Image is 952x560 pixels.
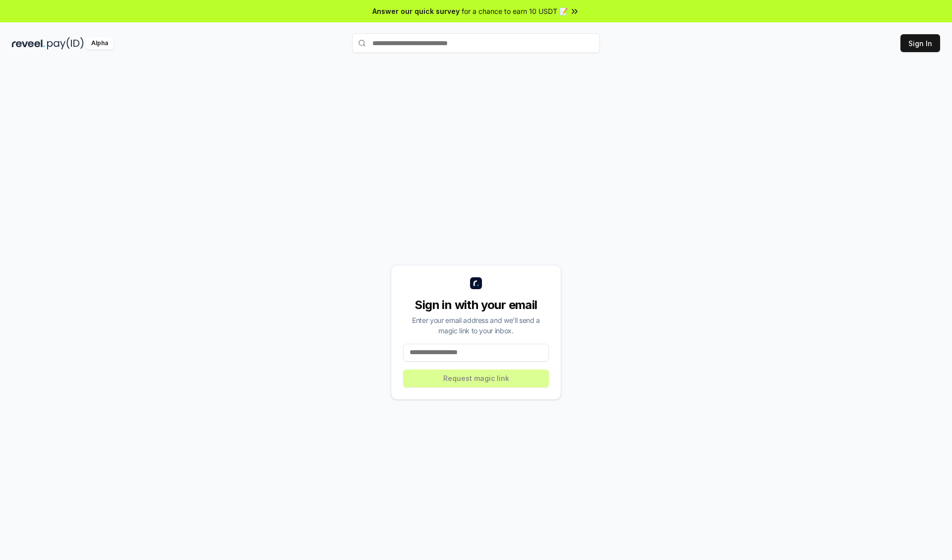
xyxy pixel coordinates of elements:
img: logo_small [470,277,482,289]
img: reveel_dark [12,37,45,50]
div: Alpha [86,37,114,50]
span: for a chance to earn 10 USDT 📝 [462,6,568,16]
button: Sign In [900,34,940,52]
div: Enter your email address and we’ll send a magic link to your inbox. [403,315,549,336]
span: Answer our quick survey [372,6,460,16]
img: pay_id [47,37,84,50]
div: Sign in with your email [403,297,549,313]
